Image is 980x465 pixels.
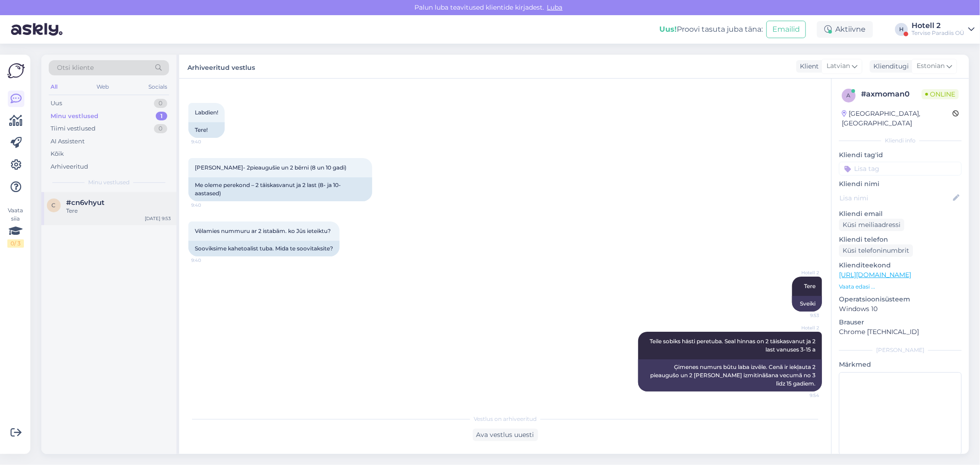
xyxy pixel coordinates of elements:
[7,62,25,79] img: Askly Logo
[544,3,566,11] span: Luba
[188,241,340,256] div: Sooviksime kahetoalist tuba. Mida te soovitaksite?
[52,202,56,209] span: c
[191,202,226,209] span: 9:40
[51,99,62,108] div: Uus
[7,206,24,248] div: Vaata siia
[191,138,226,145] span: 9:40
[839,162,962,176] input: Lisa tag
[861,89,922,100] div: # axmoman0
[839,360,962,369] p: Märkmed
[195,164,346,171] span: [PERSON_NAME]- 2pieaugušie un 2 bērni (8 un 10 gadi)
[870,62,909,71] div: Klienditugi
[188,122,225,138] div: Tere!
[912,29,964,37] div: Tervise Paradiis OÜ
[51,124,96,133] div: Tiimi vestlused
[51,149,64,159] div: Kõik
[88,178,130,187] span: Minu vestlused
[917,61,945,71] span: Estonian
[839,179,962,189] p: Kliendi nimi
[638,359,822,391] div: Ģimenes numurs būtu laba izvēle. Cenā ir iekļauta 2 pieaugušo un 2 [PERSON_NAME] izmitināšana vec...
[51,112,98,121] div: Minu vestlused
[804,283,816,289] span: Tere
[839,271,911,279] a: [URL][DOMAIN_NAME]
[839,244,913,257] div: Küsi telefoninumbrit
[51,162,88,171] div: Arhiveeritud
[785,269,819,276] span: Hotell 2
[839,346,962,354] div: [PERSON_NAME]
[839,150,962,160] p: Kliendi tag'id
[839,261,962,270] p: Klienditeekond
[839,209,962,219] p: Kliendi email
[66,207,171,215] div: Tere
[839,193,951,203] input: Lisa nimi
[912,22,964,29] div: Hotell 2
[842,109,952,128] div: [GEOGRAPHIC_DATA], [GEOGRAPHIC_DATA]
[785,392,819,399] span: 9:54
[474,415,537,423] span: Vestlus on arhiveeritud
[839,283,962,291] p: Vaata edasi ...
[156,112,167,121] div: 1
[839,327,962,337] p: Chrome [TECHNICAL_ID]
[785,324,819,331] span: Hotell 2
[792,296,822,312] div: Sveiki
[154,124,167,133] div: 0
[839,304,962,314] p: Windows 10
[817,21,873,38] div: Aktiivne
[191,257,226,264] span: 9:40
[796,62,819,71] div: Klient
[49,81,59,93] div: All
[827,61,850,71] span: Latvian
[912,22,974,37] a: Hotell 2Tervise Paradiis OÜ
[895,23,908,36] div: H
[473,429,538,441] div: Ava vestlus uuesti
[650,338,817,353] span: Teile sobiks hästi peretuba. Seal hinnas on 2 täiskasvanut ja 2 last vanuses 3-15 a
[187,60,255,73] label: Arhiveeritud vestlus
[839,235,962,244] p: Kliendi telefon
[66,198,104,207] span: #cn6vhyut
[922,89,959,99] span: Online
[847,92,851,99] span: a
[659,25,677,34] b: Uus!
[51,137,85,146] div: AI Assistent
[839,136,962,145] div: Kliendi info
[57,63,94,73] span: Otsi kliente
[839,219,904,231] div: Küsi meiliaadressi
[659,24,763,35] div: Proovi tasuta juba täna:
[145,215,171,222] div: [DATE] 9:53
[785,312,819,319] span: 9:53
[839,318,962,327] p: Brauser
[154,99,167,108] div: 0
[188,177,372,201] div: Me oleme perekond – 2 täiskasvanut ja 2 last (8- ja 10-aastased)
[95,81,111,93] div: Web
[766,21,806,38] button: Emailid
[839,295,962,304] p: Operatsioonisüsteem
[147,81,169,93] div: Socials
[195,109,218,116] span: Labdien!
[195,227,331,234] span: Vēlamies nummuru ar 2 istabām. ko Jūs ieteiktu?
[7,239,24,248] div: 0 / 3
